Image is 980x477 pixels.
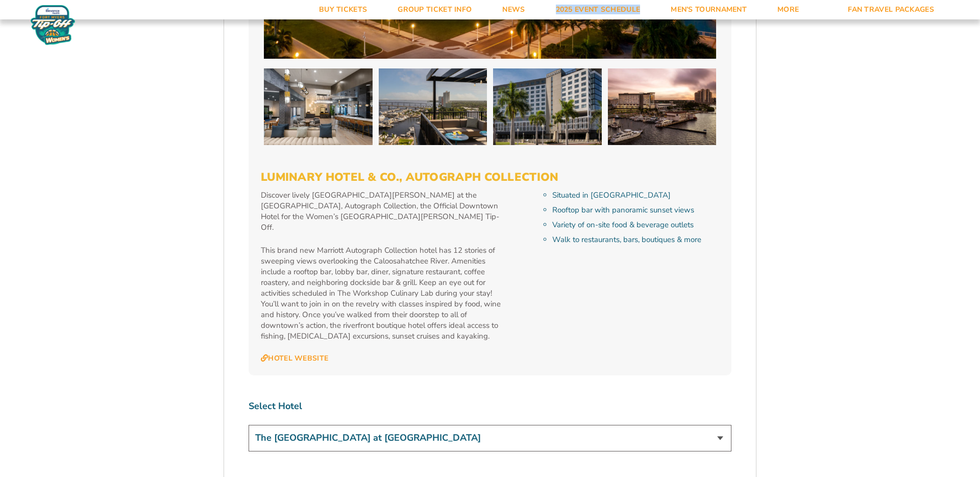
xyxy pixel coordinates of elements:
p: This brand new Marriott Autograph Collection hotel has 12 stories of sweeping views overlooking t... [261,245,505,342]
li: Variety of on-site food & beverage outlets [552,220,719,230]
p: Discover lively [GEOGRAPHIC_DATA][PERSON_NAME] at the [GEOGRAPHIC_DATA], Autograph Collection, th... [261,190,505,233]
img: Women's Fort Myers Tip-Off [31,5,75,45]
li: Rooftop bar with panoramic sunset views [552,205,719,216]
li: Walk to restaurants, bars, boutiques & more [552,234,719,245]
label: Select Hotel [249,400,731,413]
img: Luminary Hotel & Co., Autograph Collection (2025) [379,68,487,145]
a: Hotel Website [261,354,328,363]
img: Luminary Hotel & Co., Autograph Collection (2025) [608,68,717,145]
li: Situated in [GEOGRAPHIC_DATA] [552,190,719,201]
h3: Luminary Hotel & Co., Autograph Collection [261,171,719,184]
img: Luminary Hotel & Co., Autograph Collection (2025) [493,68,602,145]
img: Luminary Hotel & Co., Autograph Collection (2025) [264,68,373,145]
